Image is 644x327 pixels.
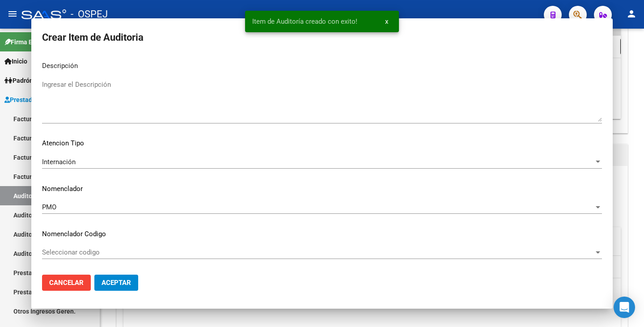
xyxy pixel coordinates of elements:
span: Inicio [4,56,27,66]
span: Item de Auditoría creado con exito! [252,17,357,26]
h2: Crear Item de Auditoria [42,29,602,46]
span: x [385,17,388,25]
span: Seleccionar codigo [42,248,594,256]
span: Cancelar [49,279,84,287]
span: Aceptar [102,279,131,287]
span: Internación [42,158,76,166]
p: Nomenclador [42,184,602,194]
button: Aceptar [94,275,138,291]
mat-icon: person [626,8,637,19]
span: Prestadores / Proveedores [4,95,86,105]
mat-icon: menu [7,8,18,19]
span: PMO [42,203,56,211]
button: Cancelar [42,275,91,291]
span: - OSPEJ [71,4,108,24]
span: Padrón [4,76,33,85]
p: Descripción [42,61,602,71]
p: Atencion Tipo [42,138,602,149]
p: Nomenclador Codigo [42,229,602,239]
span: Firma Express [4,37,51,47]
div: Open Intercom Messenger [614,297,635,318]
